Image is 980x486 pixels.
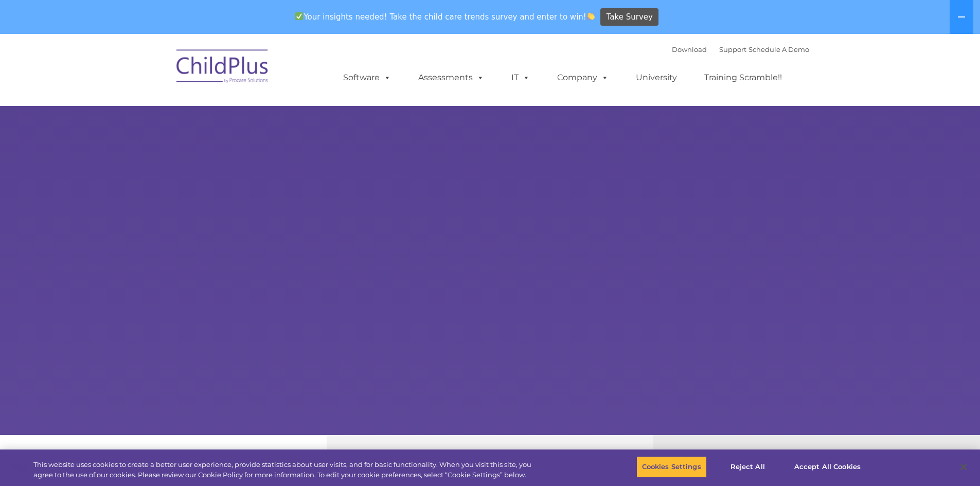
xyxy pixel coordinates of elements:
a: Schedule A Demo [749,45,809,53]
span: Phone number [143,110,187,118]
button: Accept All Cookies [789,456,866,478]
img: ChildPlus by Procare Solutions [171,42,274,94]
a: Assessments [408,67,494,88]
a: IT [501,67,540,88]
a: Software [333,67,401,88]
a: Training Scramble!! [694,67,792,88]
span: Your insights needed! Take the child care trends survey and enter to win! [291,7,599,27]
font: | [672,45,809,53]
a: Support [719,45,746,53]
img: 👏 [587,12,595,20]
div: This website uses cookies to create a better user experience, provide statistics about user visit... [33,460,539,480]
img: ✅ [295,12,303,20]
button: Cookies Settings [636,456,707,478]
a: University [626,67,687,88]
a: Download [672,45,707,53]
button: Reject All [716,456,780,478]
a: Take Survey [600,8,658,26]
button: Close [952,456,975,478]
span: Last name [143,68,174,76]
span: Take Survey [607,8,653,26]
a: Company [547,67,619,88]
